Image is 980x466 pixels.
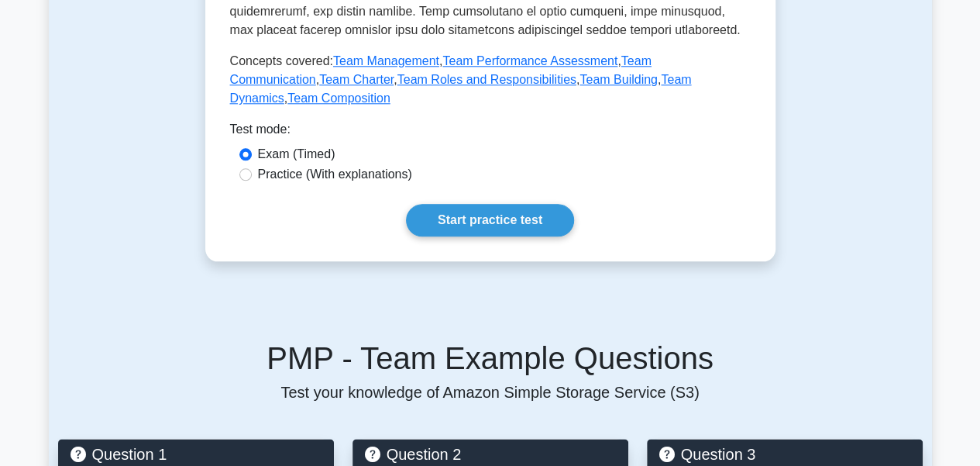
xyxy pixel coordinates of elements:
[319,73,394,86] a: Team Charter
[230,52,751,108] p: Concepts covered: , , , , , , ,
[333,54,439,67] a: Team Management
[258,145,335,164] label: Exam (Timed)
[230,120,751,145] div: Test mode:
[659,445,910,464] h5: Question 3
[58,383,923,402] p: Test your knowledge of Amazon Simple Storage Service (S3)
[406,204,574,236] a: Start practice test
[397,73,576,86] a: Team Roles and Responsibilities
[58,340,923,377] h5: PMP - Team Example Questions
[287,91,390,105] a: Team Composition
[365,445,616,464] h5: Question 2
[70,445,322,464] h5: Question 1
[258,165,412,184] label: Practice (With explanations)
[442,54,617,67] a: Team Performance Assessment
[579,73,658,86] a: Team Building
